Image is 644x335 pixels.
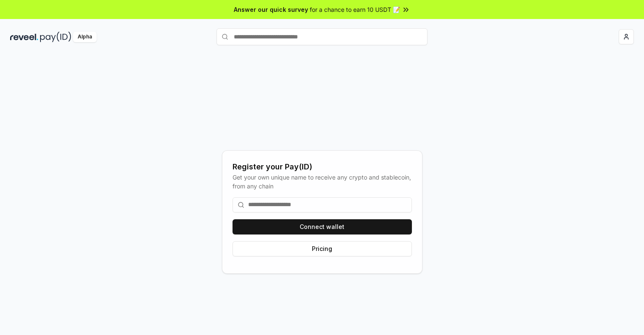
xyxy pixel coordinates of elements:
span: Answer our quick survey [234,5,308,14]
span: for a chance to earn 10 USDT 📝 [310,5,400,14]
img: pay_id [40,32,71,42]
button: Connect wallet [233,219,412,234]
div: Get your own unique name to receive any crypto and stablecoin, from any chain [233,173,412,191]
button: Pricing [233,241,412,256]
img: reveel_dark [10,32,38,42]
div: Alpha [73,32,97,42]
div: Register your Pay(ID) [233,161,412,173]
